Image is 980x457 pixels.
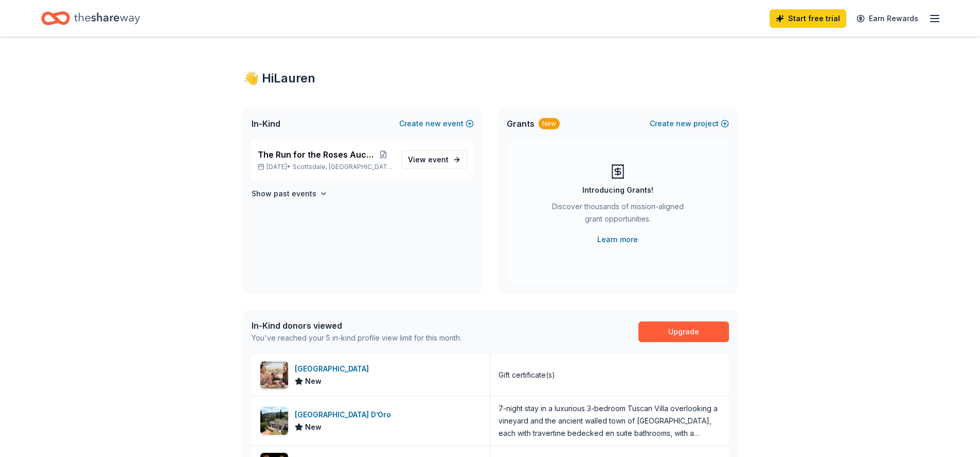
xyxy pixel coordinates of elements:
span: new [425,117,441,130]
a: View event [401,150,468,169]
a: Earn Rewards [850,9,924,28]
button: Createnewproject [650,117,729,130]
div: You've reached your 5 in-kind profile view limit for this month. [252,332,461,344]
a: Start free trial [770,9,846,28]
a: Learn more [597,233,638,246]
div: [GEOGRAPHIC_DATA] D’Oro [295,409,395,421]
div: Introducing Grants! [582,184,653,196]
span: In-Kind [252,117,280,130]
span: View [408,154,449,166]
span: New [305,421,322,433]
div: [GEOGRAPHIC_DATA] [295,363,373,375]
span: event [428,155,449,164]
span: New [305,375,322,387]
div: Discover thousands of mission-aligned grant opportunities. [548,200,688,229]
h4: Show past events [252,188,316,200]
div: Gift certificate(s) [498,369,555,381]
span: The Run for the Roses Auction [258,148,374,161]
img: Image for Villa Sogni D’Oro [260,407,288,435]
span: new [676,117,691,130]
button: Show past events [252,188,328,200]
button: Createnewevent [399,117,474,130]
div: 👋 Hi Lauren [243,70,737,87]
a: Home [41,6,140,30]
p: [DATE] • [258,163,393,171]
img: Image for Omni Tucson National Resort [260,361,288,389]
a: Upgrade [638,321,729,342]
div: New [539,118,560,129]
span: Grants [507,117,534,130]
span: Scottsdale, [GEOGRAPHIC_DATA] [293,163,393,171]
div: 7-night stay in a luxurious 3-bedroom Tuscan Villa overlooking a vineyard and the ancient walled ... [498,402,721,439]
div: In-Kind donors viewed [252,319,461,332]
